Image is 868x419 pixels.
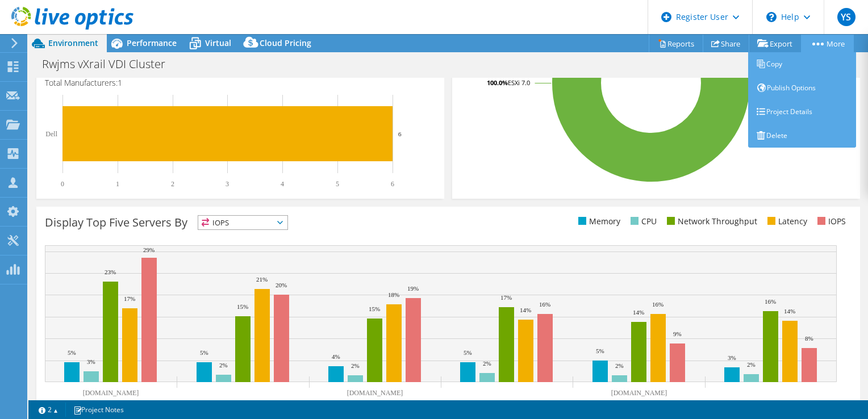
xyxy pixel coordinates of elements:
[260,37,311,48] span: Cloud Pricing
[749,35,802,52] a: Export
[500,294,512,301] text: 17%
[369,305,380,312] text: 15%
[664,215,757,228] li: Network Throughput
[815,215,846,228] li: IOPS
[728,354,736,361] text: 3%
[332,353,340,360] text: 4%
[464,349,472,356] text: 5%
[87,358,95,365] text: 3%
[83,389,139,397] text: [DOMAIN_NAME]
[748,76,856,100] a: Publish Options
[805,335,813,342] text: 8%
[508,78,530,87] tspan: ESXi 7.0
[276,282,287,288] text: 20%
[105,269,116,275] text: 23%
[748,124,856,148] a: Delete
[673,330,682,337] text: 9%
[703,35,749,52] a: Share
[143,246,155,253] text: 29%
[171,180,174,188] text: 2
[281,180,284,188] text: 4
[539,301,550,308] text: 16%
[219,362,228,368] text: 2%
[347,389,403,397] text: [DOMAIN_NAME]
[633,309,644,316] text: 14%
[611,389,667,397] text: [DOMAIN_NAME]
[391,180,394,188] text: 6
[237,303,248,310] text: 15%
[116,180,119,188] text: 1
[765,298,776,305] text: 16%
[628,215,657,228] li: CPU
[127,37,177,48] span: Performance
[124,295,135,302] text: 17%
[68,349,76,356] text: 5%
[351,362,360,369] text: 2%
[649,35,703,52] a: Reports
[520,307,531,313] text: 14%
[45,77,436,89] h4: Total Manufacturers:
[398,131,402,137] text: 6
[837,8,856,26] span: YS
[747,361,756,368] text: 2%
[48,37,98,48] span: Environment
[118,77,122,88] span: 1
[61,180,64,188] text: 0
[784,308,795,315] text: 14%
[336,180,339,188] text: 5
[45,130,57,138] text: Dell
[407,285,419,292] text: 19%
[575,215,620,228] li: Memory
[205,37,231,48] span: Virtual
[31,403,66,417] a: 2
[615,362,624,369] text: 2%
[226,180,229,188] text: 3
[596,347,604,354] text: 5%
[65,403,132,417] a: Project Notes
[766,12,777,22] svg: \n
[801,35,854,52] a: More
[483,360,491,367] text: 2%
[748,52,856,76] a: Copy
[748,100,856,124] a: Project Details
[765,215,807,228] li: Latency
[652,301,663,308] text: 16%
[388,291,399,298] text: 18%
[200,349,208,356] text: 5%
[256,276,268,283] text: 21%
[487,78,508,87] tspan: 100.0%
[198,216,287,229] span: IOPS
[37,58,183,70] h1: Rwjms vXrail VDI Cluster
